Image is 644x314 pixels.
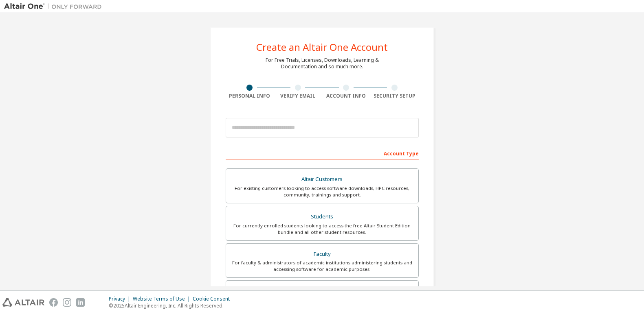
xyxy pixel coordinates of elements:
[322,93,371,99] div: Account Info
[231,286,413,297] div: Everyone else
[63,298,71,307] img: instagram.svg
[231,211,413,222] div: Students
[274,93,322,99] div: Verify Email
[231,259,413,273] div: For faculty & administrators of academic institutions administering students and accessing softwa...
[256,42,388,52] div: Create an Altair One Account
[231,174,413,185] div: Altair Customers
[109,302,235,309] p: © 2025 Altair Engineering, Inc. All Rights Reserved.
[266,57,379,70] div: For Free Trials, Licenses, Downloads, Learning & Documentation and so much more.
[4,2,106,11] img: Altair One
[226,146,419,159] div: Account Type
[49,298,58,307] img: facebook.svg
[226,93,274,99] div: Personal Info
[133,296,193,302] div: Website Terms of Use
[231,249,413,260] div: Faculty
[231,185,413,198] div: For existing customers looking to access software downloads, HPC resources, community, trainings ...
[193,296,235,302] div: Cookie Consent
[231,222,413,235] div: For currently enrolled students looking to access the free Altair Student Edition bundle and all ...
[76,298,85,307] img: linkedin.svg
[370,93,419,99] div: Security Setup
[109,296,133,302] div: Privacy
[2,298,44,307] img: altair_logo.svg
